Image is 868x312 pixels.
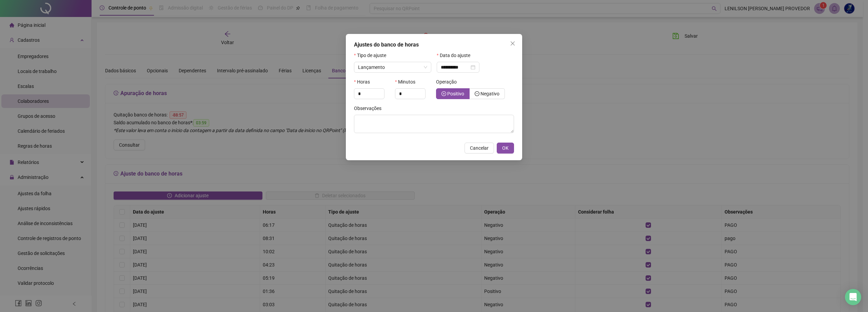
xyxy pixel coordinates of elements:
span: Lançamento [358,65,385,70]
span: plus-circle [441,91,446,96]
span: Positivo [447,91,464,96]
div: Ajustes do banco de horas [354,41,514,49]
span: Cancelar [470,144,489,152]
label: Operação [436,78,461,86]
span: close [510,41,515,46]
div: Open Intercom Messenger [845,289,861,305]
span: OK [502,144,509,152]
label: Tipo de ajuste [354,52,391,59]
label: Minutos [395,78,420,86]
label: Horas [354,78,374,86]
button: OK [497,143,514,153]
label: Data do ajuste [437,52,475,59]
button: Cancelar [465,143,494,153]
label: Observações [354,105,386,112]
span: minus-circle [475,91,479,96]
span: Negativo [480,91,499,96]
button: Close [507,38,518,49]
